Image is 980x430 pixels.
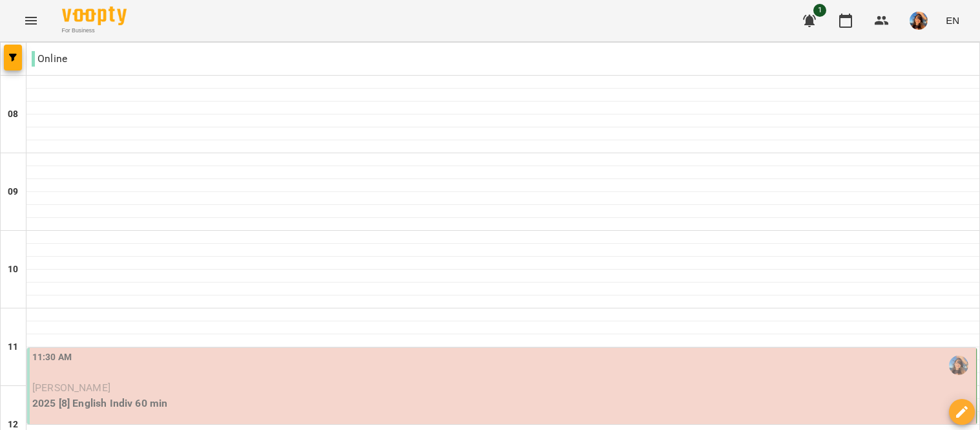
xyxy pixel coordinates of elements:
[946,14,959,27] span: EN
[16,5,47,36] button: Menu
[32,382,110,394] span: [PERSON_NAME]
[941,8,964,32] button: EN
[62,27,127,35] span: For Business
[62,6,127,25] img: Voopty Logo
[8,263,18,277] h6: 10
[8,107,18,122] h6: 08
[32,350,72,365] label: 11:30 AM
[32,51,67,67] p: Online
[813,4,826,17] span: 1
[8,185,18,199] h6: 09
[949,356,968,375] img: Вербова Єлизавета Сергіївна (а)
[32,396,974,411] p: 2025 [8] English Indiv 60 min
[910,12,928,30] img: a3cfe7ef423bcf5e9dc77126c78d7dbf.jpg
[8,340,18,354] h6: 11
